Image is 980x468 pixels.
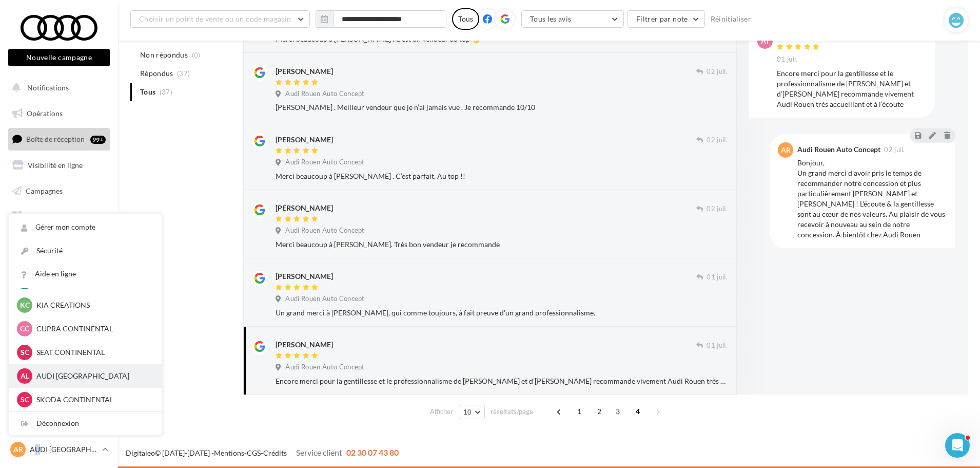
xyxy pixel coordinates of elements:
[21,371,29,381] span: AL
[214,448,244,457] a: Mentions
[276,171,728,181] div: Merci beaucoup à [PERSON_NAME] . C’est parfait. Au top !!
[285,363,364,372] span: Audi Rouen Auto Concept
[276,340,333,350] div: [PERSON_NAME]
[530,14,572,23] span: Tous les avis
[276,308,728,318] div: Un grand merci à [PERSON_NAME], qui comme toujours, à fait preuve d'un grand professionnalisme.
[36,347,149,358] p: SEAT CONTINENTAL
[6,77,108,99] button: Notifications
[30,444,98,455] p: AUDI [GEOGRAPHIC_DATA]
[6,231,112,261] a: PLV et print personnalisable
[126,448,399,457] span: © [DATE]-[DATE] - - -
[140,50,188,60] span: Non répondus
[430,407,453,417] span: Afficher
[36,324,149,334] p: CUPRA CONTINENTAL
[8,440,110,459] a: AR AUDI [GEOGRAPHIC_DATA]
[276,203,333,213] div: [PERSON_NAME]
[20,300,30,310] span: KC
[126,448,155,457] a: Digitaleo
[285,158,364,167] span: Audi Rouen Auto Concept
[9,239,162,263] a: Sécurité
[26,212,68,220] span: Médiathèque
[285,294,364,304] span: Audi Rouen Auto Concept
[9,216,162,239] a: Gérer mon compte
[27,83,69,92] span: Notifications
[707,13,756,25] button: Réinitialiser
[90,136,106,144] div: 99+
[9,412,162,435] div: Déconnexion
[285,89,364,99] span: Audi Rouen Auto Concept
[21,395,29,405] span: SC
[630,403,646,420] span: 4
[777,68,927,109] div: Encore merci pour la gentillesse et le professionnalisme de [PERSON_NAME] et d’[PERSON_NAME] reco...
[459,405,485,419] button: 10
[610,403,626,420] span: 3
[276,271,333,282] div: [PERSON_NAME]
[139,14,291,23] span: Choisir un point de vente ou un code magasin
[571,403,587,420] span: 1
[247,448,261,457] a: CGS
[177,69,190,78] span: (37)
[296,447,342,457] span: Service client
[707,341,728,350] span: 01 juil.
[26,186,63,195] span: Campagnes
[781,145,791,155] span: AR
[21,347,29,358] span: SC
[140,68,173,79] span: Répondus
[777,55,798,64] span: 01 juil.
[26,135,85,143] span: Boîte de réception
[27,109,63,118] span: Opérations
[276,102,728,113] div: [PERSON_NAME] . Meilleur vendeur que je n’ai jamais vue . Je recommande 10/10
[13,444,23,455] span: AR
[707,67,728,77] span: 02 juil.
[276,66,333,77] div: [PERSON_NAME]
[285,226,364,235] span: Audi Rouen Auto Concept
[761,36,770,46] span: AT
[9,263,162,286] a: Aide en ligne
[130,10,310,28] button: Choisir un point de vente ou un code magasin
[36,300,149,310] p: KIA CREATIONS
[276,376,728,386] div: Encore merci pour la gentillesse et le professionnalisme de [PERSON_NAME] et d’[PERSON_NAME] reco...
[521,10,624,28] button: Tous les avis
[463,408,472,416] span: 10
[797,158,947,240] div: Bonjour, Un grand merci d'avoir pris le temps de recommander notre concession et plus particulièr...
[28,161,83,170] span: Visibilité en ligne
[276,239,728,250] div: Merci beaucoup à [PERSON_NAME]. Très bon vendeur je recommande
[591,403,607,420] span: 2
[884,146,905,153] span: 02 juil.
[6,128,112,150] a: Boîte de réception99+
[707,273,728,282] span: 01 juil.
[346,447,399,457] span: 02 30 07 43 80
[452,8,479,30] div: Tous
[192,51,201,59] span: (0)
[491,407,533,417] span: résultats/page
[6,103,112,124] a: Opérations
[36,395,149,405] p: SKODA CONTINENTAL
[945,433,970,458] iframe: Intercom live chat
[36,371,149,381] p: AUDI [GEOGRAPHIC_DATA]
[777,33,834,41] div: [PERSON_NAME]
[20,324,29,334] span: CC
[707,136,728,145] span: 02 juil.
[707,204,728,214] span: 02 juil.
[6,180,112,202] a: Campagnes
[276,135,333,145] div: [PERSON_NAME]
[628,10,705,28] button: Filtrer par note
[263,448,287,457] a: Crédits
[6,205,112,227] a: Médiathèque
[797,146,880,153] div: Audi Rouen Auto Concept
[8,49,110,66] button: Nouvelle campagne
[6,155,112,176] a: Visibilité en ligne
